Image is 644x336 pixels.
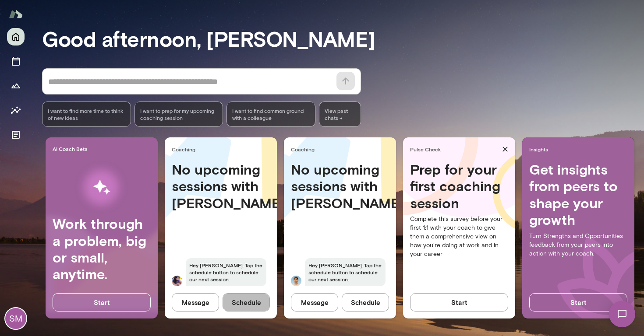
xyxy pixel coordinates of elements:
[291,161,389,211] h4: No upcoming sessions with [PERSON_NAME]
[410,161,508,211] h4: Prep for your first coaching session
[529,293,627,311] button: Start
[226,101,315,127] div: I want to find common ground with a colleague
[7,126,25,143] button: Documents
[42,101,131,127] div: I want to find more time to think of new ideas
[53,293,151,311] button: Start
[7,52,25,70] button: Sessions
[7,101,25,119] button: Insights
[134,101,223,127] div: I want to prep for my upcoming coaching session
[410,215,508,259] p: Complete this survey before your first 1:1 with your coach to give them a comprehensive view on h...
[172,293,219,311] button: Message
[42,26,644,51] h3: Good afternoon, [PERSON_NAME]
[172,276,182,286] img: Aradhana Goel Goel
[410,293,508,311] button: Start
[529,146,631,153] span: Insights
[53,215,151,283] h4: Work through a problem, big or small, anytime.
[140,107,218,121] span: I want to prep for my upcoming coaching session
[410,146,499,153] span: Pulse Check
[186,258,266,286] span: Hey [PERSON_NAME]. Tap the schedule button to schedule our next session.
[529,232,627,258] p: Turn Strengths and Opportunities feedback from your peers into action with your coach.
[172,146,273,153] span: Coaching
[291,146,393,153] span: Coaching
[9,6,23,22] img: Mento
[5,308,26,329] div: SM
[63,160,141,215] img: AI Workflows
[291,293,338,311] button: Message
[305,258,386,286] span: Hey [PERSON_NAME]. Tap the schedule button to schedule our next session.
[223,293,270,311] button: Schedule
[7,28,25,45] button: Home
[53,145,154,152] span: AI Coach Beta
[172,161,270,211] h4: No upcoming sessions with [PERSON_NAME]
[319,101,361,127] span: View past chats ->
[529,161,627,228] h4: Get insights from peers to shape your growth
[291,276,301,286] img: Jered Odegard Odegard
[48,107,125,121] span: I want to find more time to think of new ideas
[7,77,25,94] button: Growth Plan
[232,107,310,121] span: I want to find common ground with a colleague
[342,293,389,311] button: Schedule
